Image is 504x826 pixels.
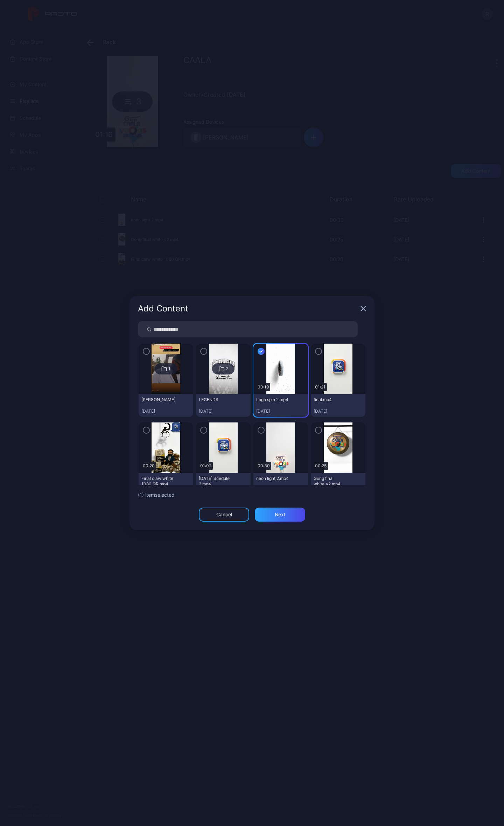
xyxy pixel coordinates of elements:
div: Mauro [141,397,180,402]
div: Thursday Scedule 2.mp4 [199,476,237,487]
div: [DATE] [199,408,248,414]
div: 2 [226,366,228,372]
div: LEGENDS [199,397,237,402]
div: Logo spin 2.mp4 [256,397,295,402]
div: Cancel [216,512,232,517]
div: 00:20 [141,462,156,470]
div: Gong final white_v2.mp4 [314,476,352,487]
div: final.mp4 [314,397,352,402]
div: [DATE] [314,408,363,414]
div: Next [275,512,286,517]
div: Final claw white 1080 QR.mp4 [141,476,180,487]
div: 00:19 [256,383,270,391]
button: Cancel [199,508,249,522]
div: 01:02 [199,462,213,470]
button: Next [255,508,305,522]
div: Add Content [138,304,358,313]
div: 00:25 [314,462,328,470]
div: 01:21 [314,383,327,391]
div: 1 [168,366,170,372]
div: [DATE] [141,408,190,414]
div: [DATE] [256,408,305,414]
div: 00:30 [256,462,271,470]
div: neon light 2.mp4 [256,476,295,481]
div: ( 1 ) item selected [138,491,366,499]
